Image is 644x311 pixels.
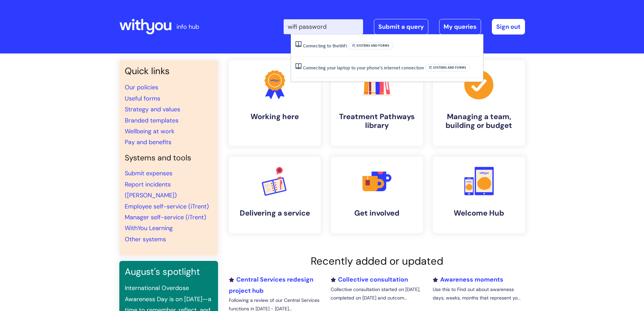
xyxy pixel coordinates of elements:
span: IT, systems and forms [349,42,393,49]
a: Delivering a service [229,157,321,233]
a: Strategy and values [125,105,180,113]
a: Awareness moments [433,275,503,284]
a: Branded templates [125,116,178,125]
a: Pay and benefits [125,138,171,146]
a: Submit a query [374,19,428,35]
a: Other systems [125,235,166,243]
span: IT, systems and forms [425,64,470,71]
a: WithYou Learning [125,224,173,232]
a: Managing a team, building or budget [433,60,525,146]
h4: Treatment Pathways library [336,112,418,130]
a: Connecting your laptop to your phone's internet connection [303,65,424,71]
a: Manager self-service (iTrent) [125,213,206,221]
a: Useful forms [125,94,160,103]
span: WiFi [339,43,347,49]
a: Our policies [125,83,158,91]
h4: Managing a team, building or budget [438,112,520,130]
a: Wellbeing at work [125,127,174,135]
h3: August's spotlight [125,266,213,277]
a: Treatment Pathways library [331,60,423,146]
a: Welcome Hub [433,157,525,233]
h4: Get involved [336,209,418,218]
a: My queries [439,19,481,35]
h4: Welcome Hub [438,209,520,218]
a: Collective consultation [331,275,408,284]
a: Submit expenses [125,169,172,177]
a: Get involved [331,157,423,233]
div: | - [284,19,525,35]
h4: Working here [234,112,315,121]
a: Central Services redesign project hub [229,275,313,294]
p: Collective consultation started on [DATE], completed on [DATE] and outcom... [331,285,423,302]
a: Connecting to theWiFi [303,43,347,49]
input: Search [284,19,363,34]
p: info hub [176,21,199,32]
h4: Delivering a service [234,209,315,218]
h4: Systems and tools [125,153,213,163]
p: Use this to Find out about awareness days, weeks, months that represent yo... [433,285,525,302]
h2: Recently added or updated [229,255,525,267]
a: Working here [229,60,321,146]
a: Report incidents ([PERSON_NAME]) [125,180,177,199]
h3: Quick links [125,66,213,76]
a: Employee self-service (iTrent) [125,202,209,210]
a: Sign out [492,19,525,35]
